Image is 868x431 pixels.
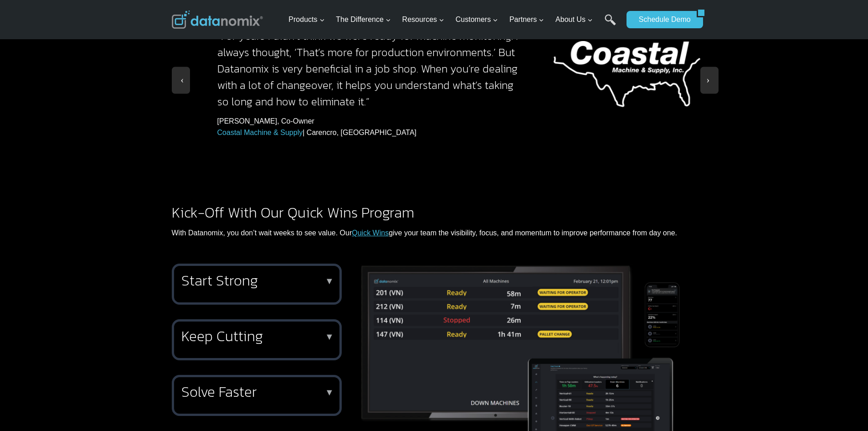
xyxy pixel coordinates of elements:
span: Partners [509,14,544,26]
span: Last Name [205,0,234,9]
h2: Start Strong [181,273,329,288]
a: Terms [102,203,116,210]
p: With Datanomix, you don’t wait weeks to see value. Our give your team the visibility, focus, and ... [172,227,697,239]
span: Customers [456,14,498,26]
span: Resources [402,14,444,26]
span: Products [288,14,324,26]
nav: Primary Navigation [285,5,622,35]
iframe: Chat Widget [822,387,868,431]
p: ▼ [325,278,334,284]
h2: Solve Faster [181,384,329,399]
h3: “For years I didn’t think we were ready for machine monitoring. I always thought, ‘That’s more fo... [217,11,524,110]
span: About Us [555,14,593,26]
a: Privacy Policy [124,203,154,210]
p: ▼ [325,389,334,395]
span: State/Region [205,113,240,121]
a: Coastal Machine & Supply [217,129,303,136]
img: Datanomix [172,10,263,29]
a: Search [605,14,616,35]
span: The Difference [336,14,391,26]
a: Schedule Demo [627,11,697,28]
a: Quick Wins [352,229,389,237]
p: [PERSON_NAME], Co-Owner | Carencro, [GEOGRAPHIC_DATA] [217,115,524,139]
div: 채팅 위젯 [822,387,868,431]
h2: Keep Cutting [181,329,329,343]
h2: Kick-Off With Our Quick Wins Program [172,205,697,220]
span: Phone number [205,38,246,46]
p: ▼ [325,333,334,340]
